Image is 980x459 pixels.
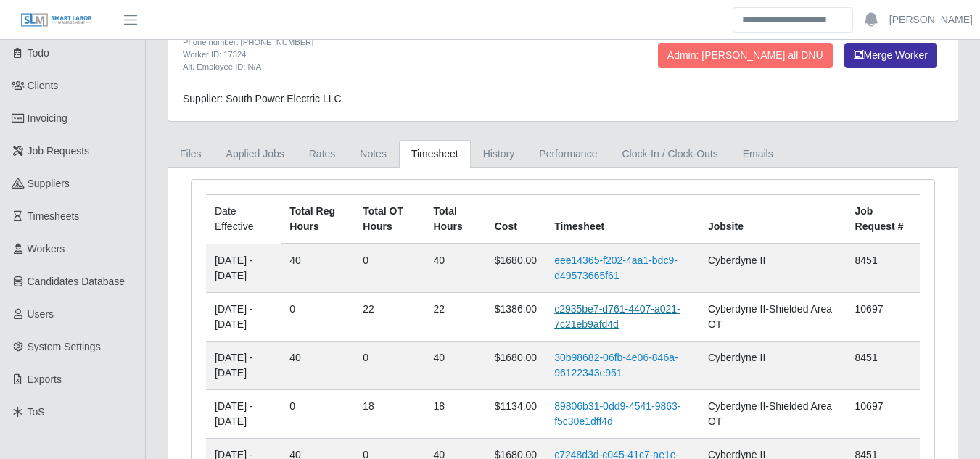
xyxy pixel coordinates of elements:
[206,293,281,342] td: [DATE] - [DATE]
[545,195,699,244] th: Timesheet
[206,244,281,293] td: [DATE] - [DATE]
[733,7,853,33] input: Search
[28,406,45,418] span: ToS
[28,373,62,385] span: Exports
[28,80,59,91] span: Clients
[28,341,101,352] span: System Settings
[708,400,832,427] span: Cyberdyne II-Shielded Area OT
[855,303,884,315] span: 10697
[354,342,424,390] td: 0
[281,195,354,244] th: Total Reg Hours
[281,293,354,342] td: 0
[28,308,54,320] span: Users
[708,255,765,266] span: Cyberdyne II
[554,303,680,330] a: c2935be7-d761-4407-a021-7c21eb9afd4d
[658,43,833,68] button: Admin: [PERSON_NAME] all DNU
[183,93,342,104] span: Supplier: South Power Electric LLC
[347,140,399,168] a: Notes
[730,140,786,168] a: Emails
[486,244,545,293] td: $1680.00
[28,145,90,157] span: Job Requests
[554,352,678,379] a: 30b98682-06fb-4e06-846a-96122343e951
[708,352,765,363] span: Cyberdyne II
[206,342,281,390] td: [DATE] - [DATE]
[424,293,485,342] td: 22
[28,178,70,189] span: Suppliers
[424,342,485,390] td: 40
[354,195,424,244] th: Total OT Hours
[354,293,424,342] td: 22
[354,390,424,439] td: 18
[424,390,485,439] td: 18
[354,244,424,293] td: 0
[28,47,49,59] span: Todo
[486,390,545,439] td: $1134.00
[206,195,281,244] td: Date Effective
[28,112,67,124] span: Invoicing
[399,140,471,168] a: Timesheet
[471,140,527,168] a: History
[855,400,884,412] span: 10697
[281,342,354,390] td: 40
[28,276,125,287] span: Candidates Database
[424,244,485,293] td: 40
[554,400,680,427] a: 89806b31-0dd9-4541-9863-f5c30e1dff4d
[297,140,348,168] a: Rates
[183,49,617,61] div: Worker ID: 17324
[28,243,65,255] span: Workers
[527,140,609,168] a: Performance
[855,255,878,266] span: 8451
[844,43,937,68] button: Merge Worker
[168,140,214,168] a: Files
[554,255,678,281] a: eee14365-f202-4aa1-bdc9-d49573665f61
[206,390,281,439] td: [DATE] - [DATE]
[708,303,832,330] span: Cyberdyne II-Shielded Area OT
[424,195,485,244] th: Total Hours
[28,210,80,222] span: Timesheets
[20,12,93,28] img: SLM Logo
[214,140,297,168] a: Applied Jobs
[855,352,878,363] span: 8451
[889,12,973,28] a: [PERSON_NAME]
[281,390,354,439] td: 0
[486,342,545,390] td: $1680.00
[486,293,545,342] td: $1386.00
[847,195,920,244] th: Job Request #
[699,195,847,244] th: Jobsite
[183,61,617,73] div: Alt. Employee ID: N/A
[281,244,354,293] td: 40
[609,140,730,168] a: Clock-In / Clock-Outs
[183,36,617,49] div: Phone number: [PHONE_NUMBER]
[486,195,545,244] th: Cost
